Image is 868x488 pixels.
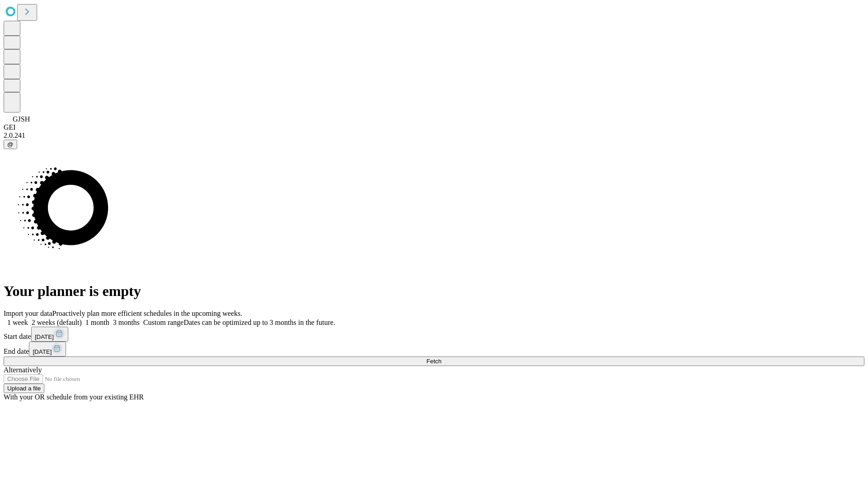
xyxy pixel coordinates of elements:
span: Proactively plan more efficient schedules in the upcoming weeks. [52,310,242,317]
span: [DATE] [35,333,54,340]
span: Import your data [4,310,52,317]
h1: Your planner is empty [4,283,864,300]
span: @ [7,141,14,148]
span: 1 month [85,319,109,326]
span: [DATE] [33,348,52,355]
button: Fetch [4,357,864,366]
div: GEI [4,123,864,131]
span: Custom range [143,319,184,326]
div: Start date [4,327,864,342]
span: Fetch [426,358,441,365]
span: 1 week [7,319,28,326]
button: Upload a file [4,384,44,393]
div: 2.0.241 [4,131,864,140]
button: [DATE] [29,342,66,357]
span: 3 months [113,319,140,326]
span: Dates can be optimized up to 3 months in the future. [184,319,335,326]
button: @ [4,140,17,149]
span: Alternatively [4,366,42,374]
span: 2 weeks (default) [32,319,82,326]
button: [DATE] [31,327,68,342]
div: End date [4,342,864,357]
span: GJSH [13,115,30,123]
span: With your OR schedule from your existing EHR [4,393,144,401]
